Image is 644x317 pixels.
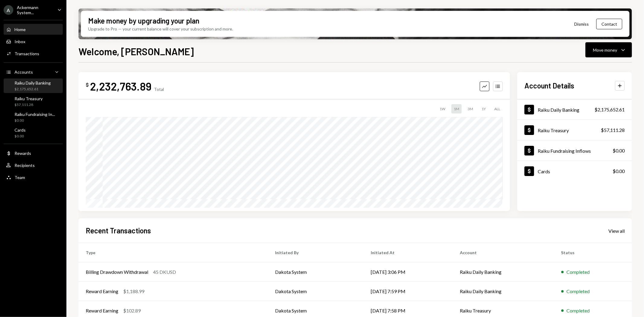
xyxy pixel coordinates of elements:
[593,47,617,53] div: Move money
[90,79,152,93] div: 2,232,763.89
[88,16,199,26] div: Make money by upgrading your plan
[364,262,452,282] td: [DATE] 3:06 PM
[567,17,596,31] button: Dismiss
[14,163,35,168] div: Recipients
[4,5,13,15] div: A
[86,226,151,235] h2: Recent Transactions
[14,112,55,117] div: Raiku Fundraising In...
[517,99,632,120] a: Raiku Daily Banking$2,175,652.61
[492,104,503,114] div: ALL
[153,268,176,276] div: 45 DKUSD
[268,282,364,301] td: Dakota System
[4,94,63,109] a: Raiku Treasury$57,111.28
[453,282,554,301] td: Raiku Daily Banking
[4,66,63,77] a: Accounts
[14,151,31,156] div: Rewards
[14,87,51,92] div: $2,175,652.61
[517,120,632,140] a: Raiku Treasury$57,111.28
[538,148,591,154] div: Raiku Fundraising Inflows
[4,160,63,171] a: Recipients
[86,288,118,295] div: Reward Earning
[524,81,574,91] h2: Account Details
[14,39,25,44] div: Inbox
[451,104,462,114] div: 1M
[4,172,63,183] a: Team
[538,107,579,113] div: Raiku Daily Banking
[14,118,55,123] div: $0.00
[88,26,233,32] div: Upgrade to Pro — your current balance will cover your subscription and more.
[14,51,39,56] div: Transactions
[554,243,632,262] th: Status
[4,126,63,140] a: Cards$0.00
[517,161,632,181] a: Cards$0.00
[14,175,25,180] div: Team
[14,69,33,75] div: Accounts
[364,243,452,262] th: Initiated At
[608,227,625,234] a: View all
[78,45,194,57] h1: Welcome, [PERSON_NAME]
[437,104,448,114] div: 1W
[479,104,488,114] div: 1Y
[154,87,164,92] div: Total
[585,42,632,57] button: Move money
[567,268,590,276] div: Completed
[465,104,476,114] div: 3M
[601,126,625,134] div: $57,111.28
[14,127,26,133] div: Cards
[14,80,51,85] div: Raiku Daily Banking
[453,243,554,262] th: Account
[364,282,452,301] td: [DATE] 7:59 PM
[17,5,53,15] div: Ackermann System...
[567,288,590,295] div: Completed
[268,243,364,262] th: Initiated By
[4,148,63,158] a: Rewards
[517,140,632,161] a: Raiku Fundraising Inflows$0.00
[596,19,622,29] button: Contact
[538,168,550,174] div: Cards
[86,307,118,314] div: Reward Earning
[123,307,141,314] div: $102.89
[14,134,26,139] div: $0.00
[538,127,569,133] div: Raiku Treasury
[613,168,625,175] div: $0.00
[567,307,590,314] div: Completed
[14,96,43,101] div: Raiku Treasury
[123,288,144,295] div: $1,188.99
[78,243,268,262] th: Type
[594,106,625,113] div: $2,175,652.61
[4,110,63,124] a: Raiku Fundraising In...$0.00
[268,262,364,282] td: Dakota System
[4,48,63,59] a: Transactions
[86,268,148,276] div: Billing Drawdown Withdrawal
[613,147,625,154] div: $0.00
[4,78,63,93] a: Raiku Daily Banking$2,175,652.61
[86,82,89,88] div: $
[608,228,625,234] div: View all
[14,27,26,32] div: Home
[453,262,554,282] td: Raiku Daily Banking
[4,24,63,35] a: Home
[14,102,43,107] div: $57,111.28
[4,36,63,47] a: Inbox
